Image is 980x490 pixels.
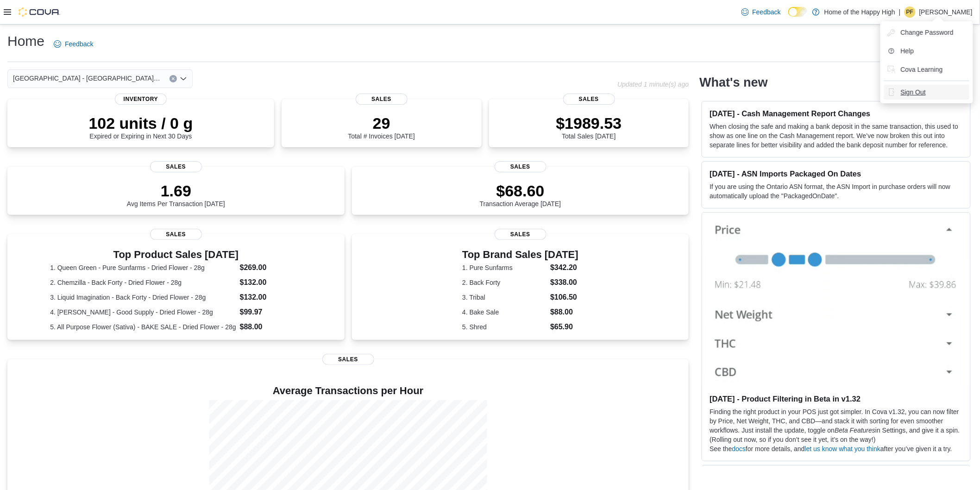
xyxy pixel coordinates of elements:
[884,44,969,58] button: Help
[462,322,547,332] dt: 5. Shred
[905,6,916,18] div: Parker Frampton
[50,322,236,332] dt: 5. All Purpose Flower (Sativa) - BAKE SALE - Dried Flower - 28g
[180,75,187,82] button: Open list of options
[240,277,302,288] dd: $132.00
[150,229,202,240] span: Sales
[240,307,302,318] dd: $99.97
[480,182,561,207] div: Transaction Average [DATE]
[495,229,547,240] span: Sales
[462,293,547,302] dt: 3. Tribal
[710,444,963,453] p: See the for more details, and after you’ve given it a try.
[556,114,622,132] p: $1989.53
[550,262,578,273] dd: $342.20
[710,407,963,444] p: Finding the right product in your POS just got simpler. In Cova v1.32, you can now filter by Pric...
[753,7,781,17] span: Feedback
[710,182,963,201] p: If you are using the Ontario ASN format, the ASN Import in purchase orders will now automatically...
[13,73,160,84] span: [GEOGRAPHIC_DATA] - [GEOGRAPHIC_DATA] - Fire & Flower
[550,292,578,303] dd: $106.50
[919,6,973,18] p: [PERSON_NAME]
[65,39,93,49] span: Feedback
[115,94,167,105] span: Inventory
[906,6,913,18] span: PF
[550,321,578,333] dd: $65.90
[322,354,374,365] span: Sales
[19,7,60,17] img: Cova
[901,46,914,56] span: Help
[240,262,302,273] dd: $269.00
[50,293,236,302] dt: 3. Liquid Imagination - Back Forty - Dried Flower - 28g
[88,114,193,132] p: 102 units / 0 g
[462,263,547,272] dt: 1. Pure Sunfarms
[50,35,97,53] a: Feedback
[805,445,880,452] a: let us know what you think
[550,307,578,318] dd: $88.00
[788,7,808,17] input: Dark Mode
[884,85,969,100] button: Sign Out
[462,278,547,287] dt: 2. Back Forty
[700,75,768,90] h2: What's new
[884,25,969,40] button: Change Password
[901,88,926,97] span: Sign Out
[462,308,547,317] dt: 4. Bake Sale
[50,263,236,272] dt: 1. Queen Green - Pure Sunfarms - Dried Flower - 28g
[556,114,622,140] div: Total Sales [DATE]
[240,292,302,303] dd: $132.00
[127,182,225,200] p: 1.69
[348,114,415,132] p: 29
[732,445,746,452] a: docs
[15,385,681,396] h4: Average Transactions per Hour
[710,169,963,178] h3: [DATE] - ASN Imports Packaged On Dates
[50,278,236,287] dt: 2. Chemzilla - Back Forty - Dried Flower - 28g
[710,109,963,118] h3: [DATE] - Cash Management Report Changes
[240,321,302,333] dd: $88.00
[462,249,578,260] h3: Top Brand Sales [DATE]
[7,32,44,50] h1: Home
[738,3,785,21] a: Feedback
[710,122,963,150] p: When closing the safe and making a bank deposit in the same transaction, this used to show as one...
[710,394,963,403] h3: [DATE] - Product Filtering in Beta in v1.32
[88,114,193,140] div: Expired or Expiring in Next 30 Days
[50,308,236,317] dt: 4. [PERSON_NAME] - Good Supply - Dried Flower - 28g
[835,427,875,434] em: Beta Features
[50,249,302,260] h3: Top Product Sales [DATE]
[824,6,895,18] p: Home of the Happy High
[150,161,202,172] span: Sales
[356,94,408,105] span: Sales
[495,161,547,172] span: Sales
[788,17,789,17] span: Dark Mode
[348,114,415,140] div: Total # Invoices [DATE]
[901,28,954,37] span: Change Password
[901,65,943,74] span: Cova Learning
[884,62,969,77] button: Cova Learning
[170,75,177,82] button: Clear input
[550,277,578,288] dd: $338.00
[480,182,561,200] p: $68.60
[563,94,615,105] span: Sales
[127,182,225,207] div: Avg Items Per Transaction [DATE]
[899,6,901,18] p: |
[617,81,689,88] p: Updated 1 minute(s) ago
